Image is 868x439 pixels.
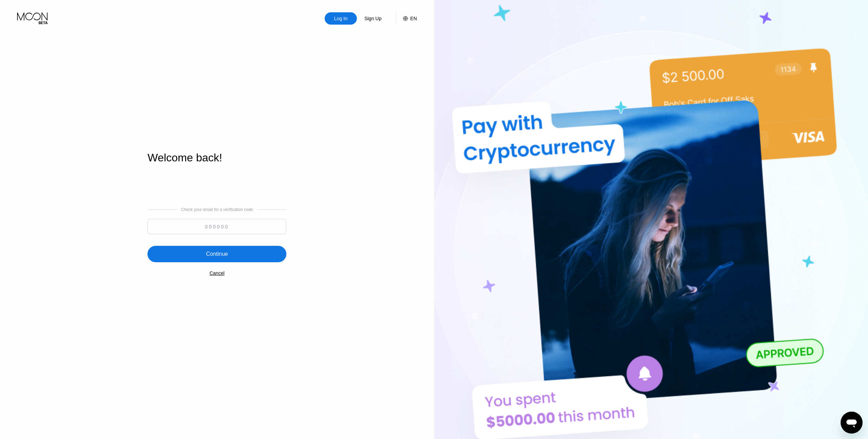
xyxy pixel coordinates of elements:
[209,270,224,276] div: Cancel
[147,246,286,262] div: Continue
[325,12,357,25] div: Log In
[396,12,417,25] div: EN
[357,12,389,25] div: Sign Up
[206,251,228,257] div: Continue
[147,151,286,164] div: Welcome back!
[364,15,382,22] div: Sign Up
[147,219,286,234] input: 000000
[410,16,417,21] div: EN
[841,412,863,434] iframe: Bouton de lancement de la fenêtre de messagerie
[181,207,253,212] div: Check your email for a verification code
[334,15,348,22] div: Log In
